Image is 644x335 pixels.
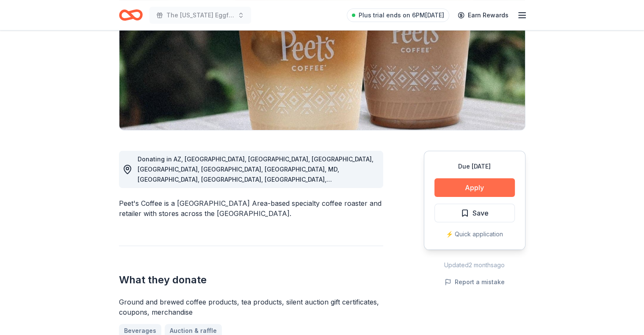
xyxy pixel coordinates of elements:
[138,155,373,213] span: Donating in AZ, [GEOGRAPHIC_DATA], [GEOGRAPHIC_DATA], [GEOGRAPHIC_DATA], [GEOGRAPHIC_DATA], [GEOG...
[119,198,383,219] div: Peet's Coffee is a [GEOGRAPHIC_DATA] Area-based specialty coffee roaster and retailer with stores...
[424,260,525,270] div: Updated 2 months ago
[434,204,515,222] button: Save
[445,277,505,287] button: Report a mistake
[166,10,234,20] span: The [US_STATE] Eggfest
[434,229,515,239] div: ⚡️ Quick application
[149,7,251,24] button: The [US_STATE] Eggfest
[347,8,449,22] a: Plus trial ends on 6PM[DATE]
[119,273,383,287] h2: What they donate
[473,208,489,219] span: Save
[434,178,515,197] button: Apply
[453,8,514,23] a: Earn Rewards
[359,10,444,20] span: Plus trial ends on 6PM[DATE]
[119,5,143,25] a: Home
[119,297,383,317] div: Ground and brewed coffee products, tea products, silent auction gift certificates, coupons, merch...
[434,161,515,172] div: Due [DATE]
